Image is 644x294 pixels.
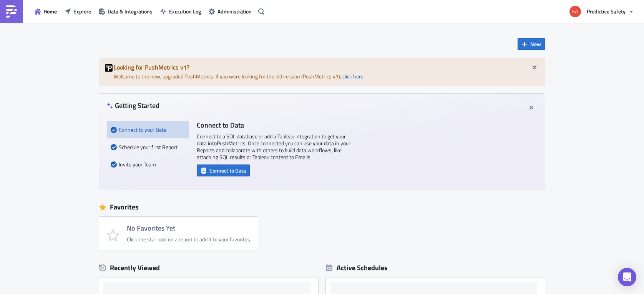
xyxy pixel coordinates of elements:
[108,7,153,15] span: Data & Integrations
[342,72,363,80] a: click here
[205,5,256,17] button: Administration
[114,64,539,70] h5: Looking for PushMetrics v1?
[530,40,541,48] span: New
[326,263,388,272] div: Active Schedules
[587,7,626,15] span: Predictive Safety
[73,7,91,15] span: Explore
[618,268,636,286] div: Open Intercom Messenger
[565,3,638,20] button: Predictive Safety
[31,5,61,17] button: Home
[95,5,156,17] button: Data & Integrations
[107,101,159,110] h4: Getting Started
[99,58,545,86] div: Welcome to the new, upgraded PushMetrics. If you were looking for the old version (PushMetrics v1...
[111,156,185,173] div: Invite your Team
[217,7,252,15] span: Administration
[111,138,185,156] div: Schedule your first Report
[127,236,250,243] div: Click the star icon on a report to add it to your favorites
[209,166,246,174] span: Connect to Data
[127,224,250,232] h4: No Favorites Yet
[5,5,18,18] img: PushMetrics
[156,5,205,17] button: Execution Log
[43,7,57,15] span: Home
[99,262,318,274] div: Recently Viewed
[61,5,95,17] button: Explore
[197,133,350,161] p: Connect to a SQL database or add a Tableau integration to get your data into PushMetrics . Once c...
[197,164,250,176] button: Connect to Data
[99,201,545,213] div: Favorites
[169,7,201,15] span: Execution Log
[518,38,545,50] button: New
[569,5,582,18] img: Avatar
[111,121,185,138] div: Connect to your Data
[197,121,350,129] h4: Connect to Data
[197,166,250,174] a: Connect to Data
